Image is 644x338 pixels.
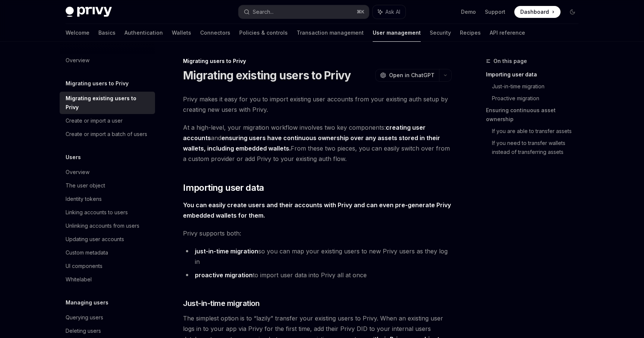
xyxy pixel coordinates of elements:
[60,259,155,273] a: UI components
[66,248,108,257] div: Custom metadata
[60,114,155,127] a: Create or import a user
[60,192,155,206] a: Identity tokens
[60,92,155,114] a: Migrating existing users to Privy
[60,206,155,219] a: Linking accounts to users
[492,80,584,92] a: Just-in-time migration
[460,24,481,42] a: Recipes
[66,24,89,42] a: Welcome
[66,153,81,162] h5: Users
[66,79,129,88] h5: Migrating users to Privy
[486,69,584,80] a: Importing user data
[60,127,155,141] a: Create or import a batch of users
[66,116,123,125] div: Create or import a user
[60,273,155,286] a: Whitelabel
[492,92,584,104] a: Proactive migration
[66,195,102,203] div: Identity tokens
[66,94,151,112] div: Migrating existing users to Privy
[183,182,264,194] span: Importing user data
[66,130,147,139] div: Create or import a batch of users
[183,57,452,65] div: Migrating users to Privy
[357,9,364,15] span: ⌘ K
[373,24,421,42] a: User management
[66,168,89,177] div: Overview
[60,165,155,179] a: Overview
[183,134,440,152] strong: ensuring users have continuous ownership over any assets stored in their wallets, including embed...
[66,298,108,307] h5: Managing users
[493,57,527,66] span: On this page
[66,235,124,244] div: Updating user accounts
[200,24,230,42] a: Connectors
[66,262,102,271] div: UI components
[66,326,101,335] div: Deleting users
[389,72,435,79] span: Open in ChatGPT
[486,104,584,125] a: Ensuring continuous asset ownership
[66,56,89,65] div: Overview
[373,5,405,19] button: Ask AI
[239,5,369,19] button: Search...⌘K
[60,219,155,233] a: Unlinking accounts from users
[98,24,116,42] a: Basics
[60,54,155,67] a: Overview
[183,69,351,82] h1: Migrating existing users to Privy
[375,69,439,82] button: Open in ChatGPT
[239,24,288,42] a: Policies & controls
[60,311,155,324] a: Querying users
[490,24,525,42] a: API reference
[172,24,191,42] a: Wallets
[66,7,112,17] img: dark logo
[461,8,476,16] a: Demo
[195,247,258,255] a: just-in-time migration
[66,221,139,230] div: Unlinking accounts from users
[183,298,259,309] span: Just-in-time migration
[183,270,452,280] li: to import user data into Privy all at once
[297,24,364,42] a: Transaction management
[66,208,128,217] div: Linking accounts to users
[66,181,105,190] div: The user object
[183,122,452,164] span: At a high-level, your migration workflow involves two key components: and From these two pieces, ...
[514,6,561,18] a: Dashboard
[60,179,155,192] a: The user object
[183,246,452,267] li: so you can map your existing users to new Privy users as they log in
[183,94,452,115] span: Privy makes it easy for you to import existing user accounts from your existing auth setup by cre...
[485,8,505,16] a: Support
[195,271,253,279] a: proactive migration
[492,125,584,137] a: If you are able to transfer assets
[124,24,163,42] a: Authentication
[492,137,584,158] a: If you need to transfer wallets instead of transferring assets
[60,246,155,259] a: Custom metadata
[520,8,549,16] span: Dashboard
[66,275,92,284] div: Whitelabel
[60,233,155,246] a: Updating user accounts
[183,228,452,239] span: Privy supports both:
[66,313,103,322] div: Querying users
[385,8,400,16] span: Ask AI
[183,201,451,219] strong: You can easily create users and their accounts with Privy and can even pre-generate Privy embedde...
[430,24,451,42] a: Security
[566,6,578,18] button: Toggle dark mode
[60,324,155,338] a: Deleting users
[253,7,274,16] div: Search...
